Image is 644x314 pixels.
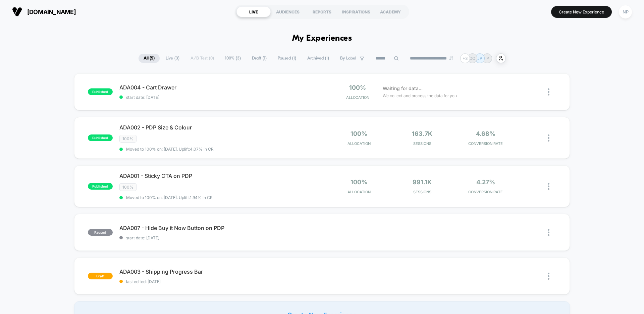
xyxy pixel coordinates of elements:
[469,56,475,61] p: OO
[27,8,76,15] span: [DOMAIN_NAME]
[119,279,322,284] span: last edited: [DATE]
[449,56,453,60] img: end
[88,88,113,95] span: published
[476,130,495,137] span: 4.68%
[161,54,184,63] span: Live ( 3 )
[119,95,322,100] span: start date: [DATE]
[88,273,113,279] span: draft
[460,53,470,63] div: + 3
[305,6,339,17] div: REPORTS
[383,85,423,92] span: Waiting for data...
[351,130,367,137] span: 100%
[392,190,452,194] span: Sessions
[619,5,632,18] div: NP
[88,134,113,141] span: published
[10,6,78,17] button: [DOMAIN_NAME]
[236,6,271,17] div: LIVE
[383,92,457,99] span: We collect and process the data for you
[548,134,549,142] img: close
[292,34,352,43] h1: My Experiences
[548,183,549,190] img: close
[119,268,322,275] span: ADA003 - Shipping Progress Bar
[485,56,489,61] p: IP
[126,147,214,152] span: Moved to 100% on: [DATE] . Uplift: 4.07% in CR
[339,6,373,17] div: INSPIRATIONS
[119,124,322,131] span: ADA002 - PDP Size & Colour
[271,6,305,17] div: AUDIENCES
[302,54,334,63] span: Archived ( 1 )
[88,183,113,190] span: published
[139,54,160,63] span: All ( 5 )
[88,229,113,236] span: paused
[455,141,516,146] span: CONVERSION RATE
[119,235,322,240] span: start date: [DATE]
[373,6,408,17] div: ACADEMY
[119,172,322,179] span: ADA001 - Sticky CTA on PDP
[548,229,549,236] img: close
[413,179,432,186] span: 991.1k
[126,195,213,200] span: Moved to 100% on: [DATE] . Uplift: 1.94% in CR
[119,183,137,191] span: 100%
[548,273,549,280] img: close
[247,54,272,63] span: Draft ( 1 )
[119,135,137,143] span: 100%
[455,190,516,194] span: CONVERSION RATE
[347,141,371,146] span: Allocation
[412,130,432,137] span: 163.7k
[346,95,369,100] span: Allocation
[12,7,22,17] img: Visually logo
[220,54,246,63] span: 100% ( 3 )
[119,225,322,231] span: ADA007 - Hide Buy it Now Button on PDP
[477,56,482,61] p: JP
[351,179,367,186] span: 100%
[551,6,612,18] button: Create New Experience
[476,179,495,186] span: 4.27%
[273,54,301,63] span: Paused ( 1 )
[119,84,322,91] span: ADA004 - Cart Drawer
[340,56,356,61] span: By Label
[548,88,549,95] img: close
[347,190,371,194] span: Allocation
[349,84,366,91] span: 100%
[392,141,452,146] span: Sessions
[617,5,634,19] button: NP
